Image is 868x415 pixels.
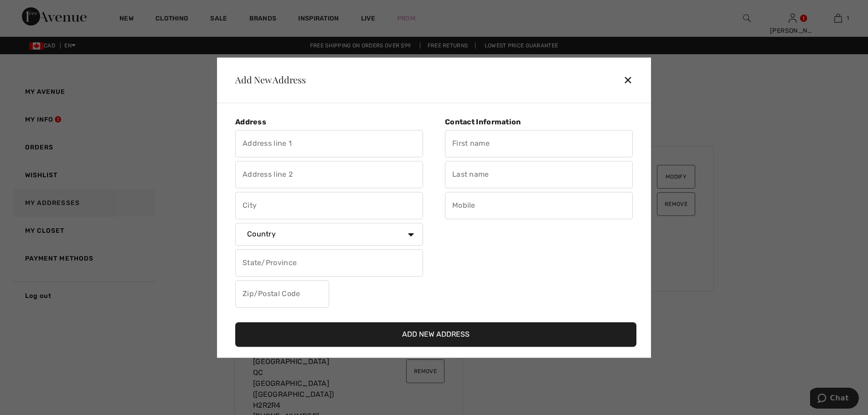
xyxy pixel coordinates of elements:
div: Contact Information [445,118,633,126]
input: First name [445,130,633,157]
input: City [235,192,423,219]
input: Zip/Postal Code [235,280,329,307]
input: Last name [445,161,633,188]
button: Add New Address [235,322,636,347]
input: Mobile [445,192,633,219]
input: Address line 2 [235,161,423,188]
input: Address line 1 [235,130,423,157]
div: ✕ [623,71,640,90]
input: State/Province [235,249,423,277]
span: Chat [20,6,39,15]
div: Address [235,118,423,126]
div: Add New Address [228,75,306,84]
